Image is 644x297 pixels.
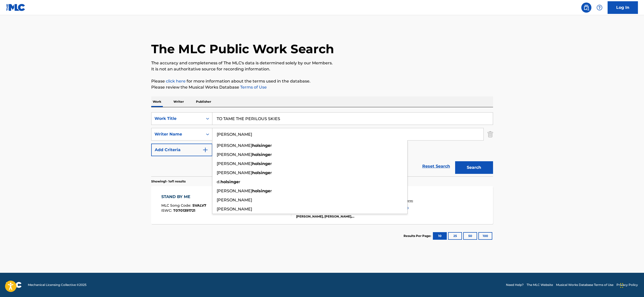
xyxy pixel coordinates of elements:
strong: holsinge [252,170,270,175]
a: Log In [608,1,638,14]
span: T0701391721 [173,208,195,213]
span: ISWC : [161,208,173,213]
img: MLC Logo [6,4,26,11]
div: Help [594,3,605,13]
div: STAND BY ME [161,194,206,200]
span: [PERSON_NAME] [217,143,252,148]
p: Showing 1 - 1 of 1 results [151,179,186,184]
img: logo [6,282,22,288]
a: STAND BY MEMLC Song Code:SVALV7ISWC:T0701391721Writers (3)[PERSON_NAME], [PERSON_NAME], [PERSON_N... [151,186,493,224]
a: Terms of Use [239,85,267,90]
span: [PERSON_NAME] [217,170,252,175]
span: [PERSON_NAME] [217,188,252,193]
span: r [270,161,272,166]
strong: holsinge [252,188,270,193]
span: r [239,179,240,184]
p: Writer [172,96,185,107]
strong: holsinge [220,179,239,184]
p: Publisher [194,96,213,107]
p: Please review the Musical Works Database [151,84,493,90]
a: Musical Works Database Terms of Use [556,283,613,287]
span: r [270,188,272,193]
div: Work Title [154,116,200,122]
a: The MLC Website [527,283,553,287]
h1: The MLC Public Work Search [151,41,334,57]
a: Public Search [581,3,591,13]
img: help [596,5,603,11]
span: MLC Song Code : [161,203,192,208]
button: 25 [448,232,462,240]
span: r [270,170,272,175]
span: [PERSON_NAME] [217,207,252,211]
strong: holsinge [252,152,270,157]
span: d. [217,179,220,184]
p: Results Per Page: [404,234,432,238]
span: r [270,152,272,157]
p: Please for more information about the terms used in the database. [151,78,493,84]
img: Delete Criterion [487,128,493,141]
button: 50 [463,232,477,240]
p: It is not an authoritative source for recording information. [151,66,493,72]
strong: holsinge [252,161,270,166]
a: Privacy Policy [616,283,638,287]
p: Work [151,96,163,107]
p: The accuracy and completeness of The MLC's data is determined solely by our Members. [151,60,493,66]
a: click here [166,79,186,84]
img: search [583,5,589,11]
a: Need Help? [506,283,524,287]
form: Search Form [151,112,493,176]
strong: holsinge [252,143,270,148]
span: [PERSON_NAME] [217,152,252,157]
div: [PERSON_NAME], [PERSON_NAME], [PERSON_NAME], [PERSON_NAME], [PERSON_NAME] [296,210,372,219]
div: Writer Name [154,131,200,137]
span: [PERSON_NAME] [217,161,252,166]
img: 9d2ae6d4665cec9f34b9.svg [202,147,208,153]
span: SVALV7 [192,203,206,208]
span: r [270,143,272,148]
div: Drag [620,278,623,293]
button: Search [455,161,493,174]
span: [PERSON_NAME] [217,198,252,202]
button: 100 [478,232,492,240]
button: Add Criteria [151,144,212,156]
button: 10 [433,232,447,240]
a: Reset Search [420,161,453,172]
iframe: Chat Widget [619,273,644,297]
span: Mechanical Licensing Collective © 2025 [28,283,86,287]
